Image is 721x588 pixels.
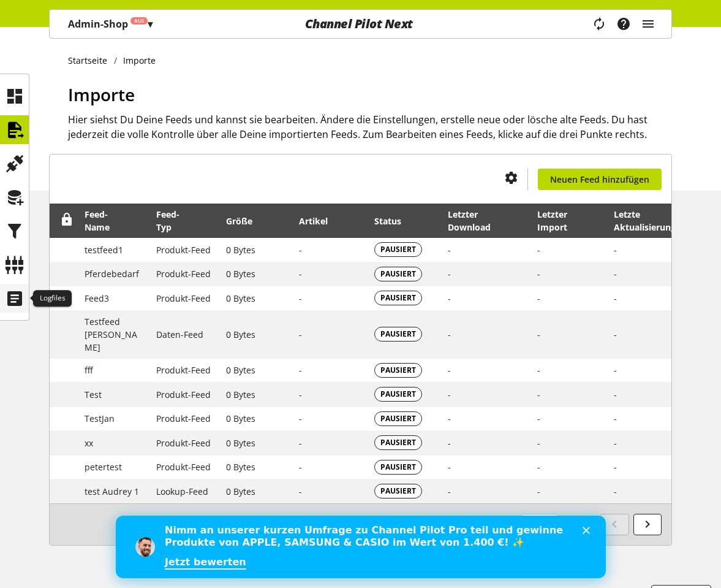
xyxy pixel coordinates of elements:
[380,365,416,376] span: PAUSIERT
[85,389,102,400] span: Test
[299,292,302,304] span: -
[299,389,302,400] span: -
[85,268,139,280] span: Pferdebedarf
[374,215,413,227] div: Status
[448,389,451,400] span: -
[226,292,255,304] span: 0 Bytes
[226,461,255,473] span: 0 Bytes
[299,329,302,340] span: -
[380,413,416,424] span: PAUSIERT
[226,389,255,400] span: 0 Bytes
[156,244,211,256] span: Produkt-Feed
[614,329,617,340] span: -
[448,244,451,256] span: -
[226,329,255,340] span: 0 Bytes
[442,514,598,535] small: 1-10 / 12
[380,329,416,340] span: PAUSIERT
[537,208,587,234] div: Letzter Import
[537,292,540,304] span: -
[226,268,255,280] span: 0 Bytes
[156,364,211,376] span: Produkt-Feed
[85,244,123,256] span: testfeed1
[614,437,617,449] span: -
[448,413,451,424] span: -
[156,329,203,340] span: Daten-Feed
[448,486,451,497] span: -
[537,486,540,497] span: -
[116,516,606,578] iframe: Intercom live chat Banner
[68,17,153,31] p: Admin-Shop
[156,413,211,424] span: Produkt-Feed
[448,364,451,376] span: -
[156,486,208,497] span: Lookup-Feed
[299,244,302,256] span: -
[448,461,451,473] span: -
[614,413,617,424] span: -
[299,437,302,449] span: -
[299,461,302,473] span: -
[49,9,672,39] nav: main navigation
[68,83,135,106] span: Importe
[380,486,416,497] span: PAUSIERT
[85,316,137,353] span: Testfeed [PERSON_NAME]
[299,268,302,280] span: -
[148,17,153,31] span: ▾
[537,461,540,473] span: -
[299,486,302,497] span: -
[380,389,416,400] span: PAUSIERT
[226,364,255,376] span: 0 Bytes
[380,269,416,280] span: PAUSIERT
[537,268,540,280] span: -
[156,437,211,449] span: Produkt-Feed
[614,208,693,234] div: Letzte Aktualisierung
[537,329,540,340] span: -
[614,461,617,473] span: -
[614,486,617,497] span: -
[61,213,74,226] span: Entsperren, um Zeilen neu anzuordnen
[380,244,416,255] span: PAUSIERT
[614,389,617,400] span: -
[299,413,302,424] span: -
[380,462,416,473] span: PAUSIERT
[156,389,211,400] span: Produkt-Feed
[226,215,265,227] div: Größe
[134,17,144,25] span: Aus
[538,169,662,190] a: Neuen Feed hinzufügen
[614,292,617,304] span: -
[226,413,255,424] span: 0 Bytes
[380,292,416,304] span: PAUSIERT
[85,461,122,473] span: petertest
[156,208,196,234] div: Feed-Typ
[448,329,451,340] span: -
[156,461,211,473] span: Produkt-Feed
[56,213,74,229] div: Entsperren, um Zeilen neu anzuordnen
[85,364,93,376] span: fff
[537,364,540,376] span: -
[226,437,255,449] span: 0 Bytes
[380,437,416,448] span: PAUSIERT
[85,292,109,304] span: Feed3
[537,389,540,400] span: -
[550,173,649,186] span: Neuen Feed hinzufügen
[85,486,139,497] span: test Audrey 1
[299,215,340,227] div: Artikel
[614,268,617,280] span: -
[448,208,509,234] div: Letzter Download
[614,244,617,256] span: -
[68,112,672,142] h2: Hier siehst Du Deine Feeds und kannst sie bearbeiten. Ändere die Einstellungen, erstelle neue ode...
[537,437,540,449] span: -
[448,437,451,449] span: -
[85,208,128,234] div: Feed-Name
[85,437,93,449] span: xx
[226,244,255,256] span: 0 Bytes
[537,244,540,256] span: -
[156,292,211,304] span: Produkt-Feed
[68,54,114,67] a: Startseite
[33,290,72,307] div: Logfiles
[614,364,617,376] span: -
[448,268,451,280] span: -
